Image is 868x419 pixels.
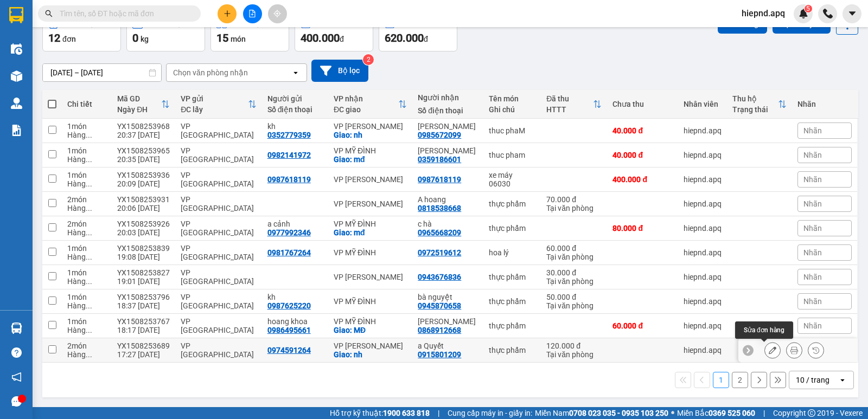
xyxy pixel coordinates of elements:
[569,409,668,417] strong: 0708 023 035 - 0935 103 250
[797,100,852,108] div: Nhãn
[334,199,407,208] div: VP [PERSON_NAME]
[330,407,430,419] span: Hỗ trợ kỹ thuật:
[67,204,106,212] div: Hàng thông thường
[248,10,256,17] span: file-add
[546,341,602,350] div: 120.000 đ
[803,321,822,330] span: Nhãn
[684,273,722,281] div: hiepnd.apq
[684,297,722,306] div: hiepnd.apq
[612,151,673,159] div: 40.000 đ
[117,146,170,155] div: YX1508253965
[267,131,311,139] div: 0352779359
[67,171,106,179] div: 1 món
[67,301,106,310] div: Hàng thông thường
[334,273,407,281] div: VP [PERSON_NAME]
[418,93,478,102] div: Người nhận
[489,346,535,354] div: thực phẩm
[418,146,478,155] div: lê đình hưng
[181,146,256,164] div: VP [GEOGRAPHIC_DATA]
[43,64,161,81] input: Select a date range.
[11,125,22,136] img: solution-icon
[117,131,170,139] div: 20:37 [DATE]
[489,199,535,208] div: thực phẩm
[267,94,323,103] div: Người gửi
[334,94,398,103] div: VP nhận
[67,268,106,277] div: 1 món
[42,12,121,51] button: Đơn hàng12đơn
[489,94,535,103] div: Tên món
[334,228,407,237] div: Giao: mđ
[117,171,170,179] div: YX1508253936
[86,301,92,310] span: ...
[684,346,722,354] div: hiepnd.apq
[267,326,311,334] div: 0986495661
[489,105,535,114] div: Ghi chú
[764,342,781,358] div: Sửa đơn hàng
[67,195,106,204] div: 2 món
[216,31,228,44] span: 15
[334,326,407,334] div: Giao: MĐ
[838,376,847,384] svg: open
[334,341,407,350] div: VP [PERSON_NAME]
[546,301,602,310] div: Tại văn phòng
[684,175,722,184] div: hiepnd.apq
[86,228,92,237] span: ...
[535,407,668,419] span: Miền Nam
[181,268,256,286] div: VP [GEOGRAPHIC_DATA]
[267,220,323,228] div: a cảnh
[181,105,247,114] div: ĐC lấy
[117,253,170,261] div: 19:08 [DATE]
[173,67,248,78] div: Chọn văn phòng nhận
[11,323,22,334] img: warehouse-icon
[334,105,398,114] div: ĐC giao
[805,5,812,12] sup: 5
[86,253,92,261] span: ...
[684,151,722,159] div: hiepnd.apq
[67,317,106,326] div: 1 món
[117,195,170,204] div: YX1508253931
[489,321,535,330] div: thực phẩm
[546,293,602,301] div: 50.000 đ
[334,146,407,155] div: VP MỸ ĐÌNH
[67,228,106,237] div: Hàng thông thường
[546,195,602,204] div: 70.000 đ
[67,277,106,286] div: Hàng thông thường
[334,297,407,306] div: VP MỸ ĐÌNH
[67,146,106,155] div: 1 món
[612,126,673,135] div: 40.000 đ
[86,277,92,286] span: ...
[732,94,778,103] div: Thu hộ
[438,407,439,419] span: |
[117,244,170,253] div: YX1508253839
[117,228,170,237] div: 20:03 [DATE]
[489,171,535,188] div: xe máy 06030
[67,179,106,188] div: Hàng thông thường
[117,220,170,228] div: YX1508253926
[273,10,281,17] span: aim
[117,122,170,131] div: YX1508253968
[45,10,53,17] span: search
[677,407,755,419] span: Miền Bắc
[612,100,673,108] div: Chưa thu
[112,90,175,119] th: Toggle SortBy
[62,35,76,43] span: đơn
[546,253,602,261] div: Tại văn phòng
[11,396,22,407] span: message
[546,94,593,103] div: Đã thu
[418,228,461,237] div: 0965668209
[735,321,793,339] div: Sửa đơn hàng
[684,199,722,208] div: hiepnd.apq
[448,407,532,419] span: Cung cấp máy in - giấy in:
[340,35,344,43] span: đ
[86,155,92,164] span: ...
[117,268,170,277] div: YX1508253827
[67,131,106,139] div: Hàng thông thường
[117,341,170,350] div: YX1508253689
[48,31,60,44] span: 12
[67,350,106,359] div: Hàng thông thường
[117,179,170,188] div: 20:09 [DATE]
[732,372,748,388] button: 2
[267,248,311,257] div: 0981767264
[181,171,256,188] div: VP [GEOGRAPHIC_DATA]
[86,131,92,139] span: ...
